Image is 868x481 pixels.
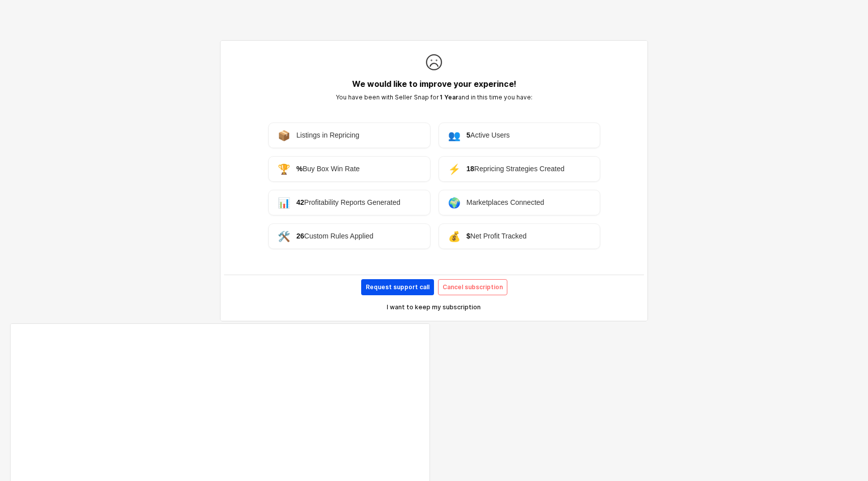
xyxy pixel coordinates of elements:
[234,93,634,102] p: You have been with Seller Snap for and in this time you have:
[361,279,434,295] button: Request support call
[443,283,503,291] p: Cancel subscription
[387,303,481,311] p: I want to keep my subscription
[438,279,507,295] button: Cancel subscription
[234,79,634,89] h5: We would like to improve your experince!
[439,93,458,101] strong: 1 Year
[302,299,566,315] button: I want to keep my subscription
[366,283,429,291] p: Request support call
